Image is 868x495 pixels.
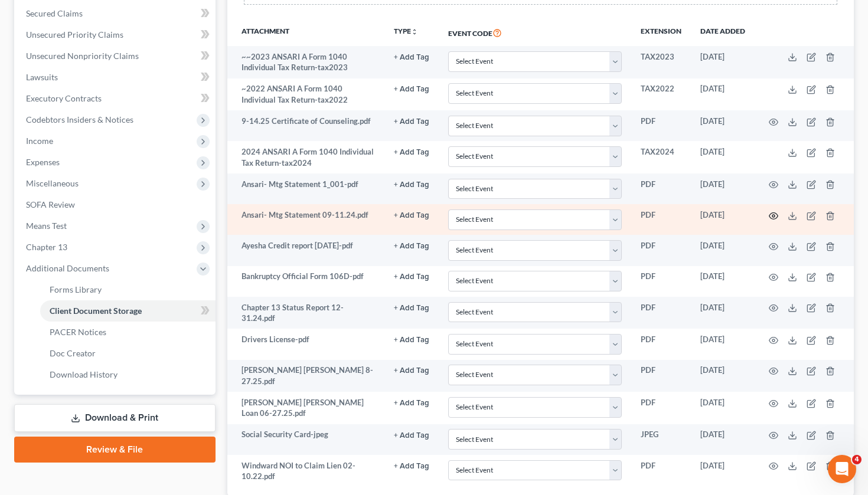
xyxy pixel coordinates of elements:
th: Date added [691,19,755,46]
td: Windward NOI to Claim Lien 02-10.22.pdf [227,455,385,487]
td: PDF [631,266,691,297]
a: Download & Print [14,404,216,432]
a: Unsecured Priority Claims [17,24,216,45]
td: 2024 ANSARI A Form 1040 Individual Tax Return-tax2024 [227,141,385,173]
a: Doc Creator [40,343,216,364]
a: SOFA Review [17,194,216,215]
span: Client Document Storage [50,306,142,316]
td: PDF [631,297,691,329]
span: Miscellaneous [26,178,79,188]
a: + Add Tag [394,83,429,94]
button: + Add Tag [394,304,429,312]
a: + Add Tag [394,334,429,345]
a: Executory Contracts [17,88,216,109]
td: PDF [631,235,691,265]
button: + Add Tag [394,86,429,93]
i: unfold_more [411,28,418,35]
td: TAX2023 [631,46,691,78]
button: + Add Tag [394,273,429,281]
td: PDF [631,204,691,235]
td: [DATE] [691,204,755,235]
td: Social Security Card-jpeg [227,424,385,455]
td: TAX2024 [631,141,691,173]
td: PDF [631,455,691,487]
th: Attachment [227,19,385,46]
td: [DATE] [691,78,755,111]
a: + Add Tag [394,429,429,440]
button: + Add Tag [394,399,429,407]
td: [DATE] [691,297,755,329]
a: + Add Tag [394,240,429,251]
td: Ayesha Credit report [DATE]-pdf [227,235,385,265]
td: Ansari- Mtg Statement 09-11.24.pdf [227,204,385,235]
span: PACER Notices [50,327,106,337]
a: Forms Library [40,279,216,300]
td: Bankruptcy Official Form 106D-pdf [227,266,385,297]
td: [DATE] [691,266,755,297]
td: PDF [631,173,691,204]
a: + Add Tag [394,365,429,376]
td: [DATE] [691,46,755,78]
a: + Add Tag [394,460,429,471]
td: PDF [631,329,691,359]
button: + Add Tag [394,118,429,126]
td: [DATE] [691,360,755,392]
th: Extension [631,19,691,46]
td: PDF [631,392,691,424]
td: TAX2022 [631,78,691,111]
span: Doc Creator [50,348,96,358]
a: + Add Tag [394,209,429,221]
span: 4 [852,455,862,464]
a: + Add Tag [394,179,429,190]
button: + Add Tag [394,212,429,219]
span: Secured Claims [26,8,83,18]
td: [DATE] [691,455,755,487]
td: [PERSON_NAME] [PERSON_NAME] Loan 06-27.25.pdf [227,392,385,424]
td: Chapter 13 Status Report 12-31.24.pdf [227,297,385,329]
span: Expenses [26,157,60,167]
span: Unsecured Nonpriority Claims [26,51,139,61]
span: Lawsuits [26,72,58,82]
a: + Add Tag [394,302,429,313]
a: + Add Tag [394,271,429,282]
a: + Add Tag [394,397,429,408]
td: [DATE] [691,173,755,204]
td: [DATE] [691,110,755,141]
a: + Add Tag [394,51,429,63]
a: Download History [40,364,216,385]
td: [DATE] [691,235,755,265]
iframe: Intercom live chat [828,455,856,483]
span: Chapter 13 [26,242,67,252]
td: [DATE] [691,141,755,173]
span: Download History [50,369,118,379]
a: PACER Notices [40,322,216,343]
span: Means Test [26,221,67,231]
a: + Add Tag [394,116,429,127]
a: Review & File [14,437,216,463]
td: ~2022 ANSARI A Form 1040 Individual Tax Return-tax2022 [227,78,385,111]
a: Client Document Storage [40,300,216,322]
td: ~~2023 ANSARI A Form 1040 Individual Tax Return-tax2023 [227,46,385,78]
a: Secured Claims [17,3,216,24]
td: Drivers License-pdf [227,329,385,359]
button: + Add Tag [394,242,429,250]
span: Additional Documents [26,263,109,273]
span: Codebtors Insiders & Notices [26,114,133,124]
td: [DATE] [691,329,755,359]
td: 9-14.25 Certificate of Counseling.pdf [227,110,385,141]
td: [PERSON_NAME] [PERSON_NAME] 8-27.25.pdf [227,360,385,392]
a: + Add Tag [394,146,429,158]
button: + Add Tag [394,336,429,344]
button: + Add Tag [394,367,429,375]
a: Lawsuits [17,67,216,88]
td: Ansari- Mtg Statement 1_001-pdf [227,173,385,204]
button: TYPEunfold_more [394,28,418,35]
button: + Add Tag [394,54,429,61]
span: Executory Contracts [26,93,102,103]
th: Event Code [439,19,631,46]
td: [DATE] [691,424,755,455]
span: SOFA Review [26,199,75,209]
a: Unsecured Nonpriority Claims [17,45,216,67]
td: PDF [631,110,691,141]
span: Income [26,136,53,146]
